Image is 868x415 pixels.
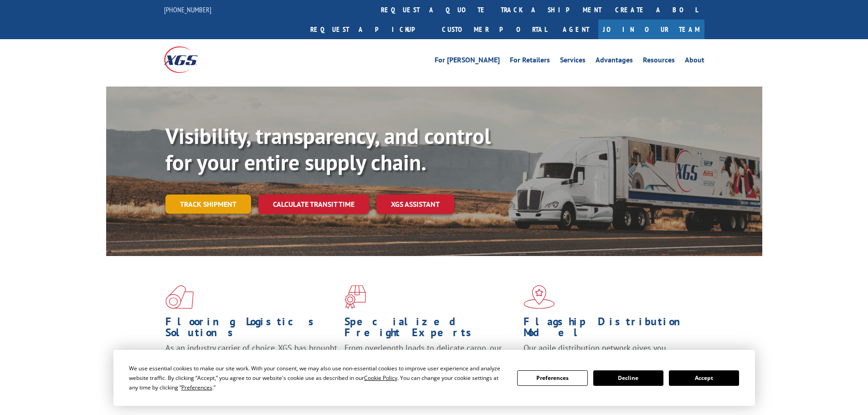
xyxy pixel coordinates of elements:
[596,56,633,67] a: Advantages
[129,364,506,392] div: We use essential cookies to make our site work. With your consent, we may also use non-essential ...
[524,316,696,343] h1: Flagship Distribution Model
[524,343,691,364] span: Our agile distribution network gives you nationwide inventory management on demand.
[524,285,555,309] img: xgs-icon-flagship-distribution-model-red
[165,316,338,343] h1: Flooring Logistics Solutions
[364,374,397,382] span: Cookie Policy
[554,20,598,39] a: Agent
[685,56,704,67] a: About
[344,343,517,383] p: From overlength loads to delicate cargo, our experienced staff knows the best way to move your fr...
[165,343,337,375] span: As an industry carrier of choice, XGS has brought innovation and dedication to flooring logistics...
[181,384,212,391] span: Preferences
[510,56,550,67] a: For Retailers
[258,195,369,214] a: Calculate transit time
[593,370,663,386] button: Decline
[344,285,366,309] img: xgs-icon-focused-on-flooring-red
[517,370,587,386] button: Preferences
[165,195,251,214] a: Track shipment
[598,20,704,39] a: Join Our Team
[164,5,211,14] a: [PHONE_NUMBER]
[165,285,194,309] img: xgs-icon-total-supply-chain-intelligence-red
[435,56,500,67] a: For [PERSON_NAME]
[669,370,739,386] button: Accept
[560,56,586,67] a: Services
[643,56,675,67] a: Resources
[303,20,435,39] a: Request a pickup
[113,350,755,406] div: Cookie Consent Prompt
[376,195,454,214] a: XGS ASSISTANT
[435,20,554,39] a: Customer Portal
[165,122,491,176] b: Visibility, transparency, and control for your entire supply chain.
[344,316,517,343] h1: Specialized Freight Experts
